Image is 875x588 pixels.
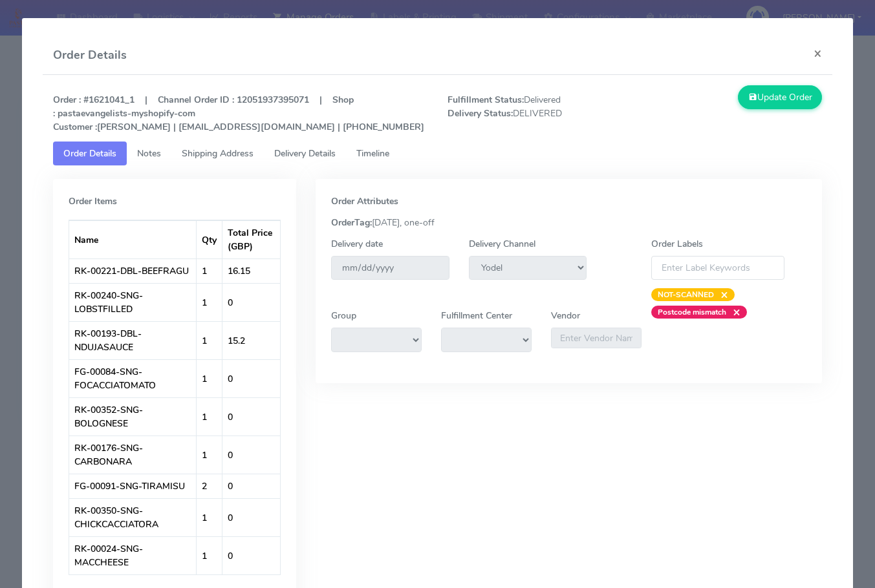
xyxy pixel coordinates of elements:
span: Shipping Address [182,147,254,160]
td: 0 [222,536,280,574]
span: × [714,288,728,301]
td: RK-00024-SNG-MACCHEESE [69,536,197,574]
strong: NOT-SCANNED [658,289,714,300]
strong: Customer : [53,121,97,133]
span: Notes [137,147,161,160]
label: Group [331,309,356,322]
span: Delivery Details [274,147,336,160]
span: Delivered DELIVERED [438,93,635,134]
td: 1 [197,397,222,436]
input: Enter Vendor Name [551,328,642,348]
strong: Order : #1621041_1 | Channel Order ID : 12051937395071 | Shop : pastaevangelists-myshopify-com [P... [53,94,424,133]
label: Delivery Channel [469,237,535,251]
td: 0 [222,436,280,474]
td: 1 [197,359,222,397]
h4: Order Details [53,47,127,64]
td: 0 [222,283,280,321]
td: 1 [197,321,222,359]
td: RK-00221-DBL-BEEFRAGU [69,258,197,283]
label: Fulfillment Center [441,309,512,322]
div: [DATE], one-off [321,216,816,229]
td: 1 [197,536,222,574]
td: 0 [222,498,280,536]
span: × [726,306,740,319]
th: Total Price (GBP) [222,220,280,258]
strong: Order Items [69,195,117,207]
strong: Fulfillment Status: [448,94,524,106]
button: Update Order [738,85,822,109]
td: RK-00193-DBL-NDUJASAUCE [69,321,197,359]
strong: Postcode mismatch [658,307,726,317]
label: Delivery date [331,237,383,251]
strong: Delivery Status: [448,107,513,120]
th: Name [69,220,197,258]
td: FG-00091-SNG-TIRAMISU [69,474,197,498]
td: 0 [222,474,280,498]
strong: OrderTag: [331,216,372,229]
td: RK-00240-SNG-LOBSTFILLED [69,283,197,321]
label: Vendor [551,309,580,322]
td: 15.2 [222,321,280,359]
td: RK-00350-SNG-CHICKCACCIATORA [69,498,197,536]
td: 1 [197,436,222,474]
td: 0 [222,359,280,397]
span: Order Details [63,147,116,160]
td: FG-00084-SNG-FOCACCIATOMATO [69,359,197,397]
button: Close [803,36,832,70]
label: Order Labels [651,237,703,251]
td: 1 [197,498,222,536]
td: RK-00176-SNG-CARBONARA [69,436,197,474]
ul: Tabs [53,142,822,165]
th: Qty [197,220,222,258]
td: 2 [197,474,222,498]
td: RK-00352-SNG-BOLOGNESE [69,397,197,436]
td: 1 [197,283,222,321]
td: 16.15 [222,258,280,283]
input: Enter Label Keywords [651,256,784,280]
strong: Order Attributes [331,195,398,207]
span: Timeline [356,147,389,160]
td: 0 [222,397,280,436]
td: 1 [197,258,222,283]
